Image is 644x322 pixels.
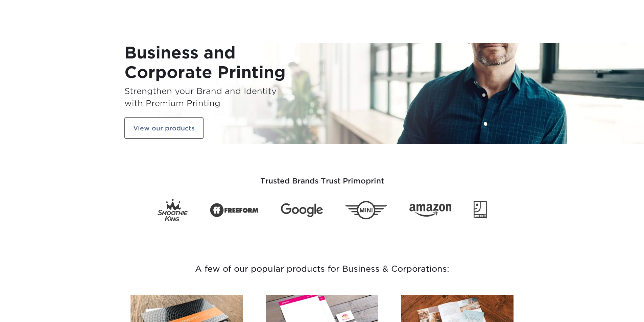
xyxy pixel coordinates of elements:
img: Goodwill [474,201,487,219]
img: Mini [345,201,387,220]
a: View our products [124,117,204,139]
h3: Strengthen your Brand and Identity with Premium Printing [124,85,317,109]
h3: Trusted Brands Trust Primoprint [124,160,520,194]
img: Google [281,203,323,217]
img: Smoothie King [158,199,188,222]
h1: Business and Corporate Printing [124,43,317,82]
img: Freeform [210,199,259,221]
img: Amazon [409,204,451,217]
h3: A few of our popular products for Business & Corporations: [124,246,520,292]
